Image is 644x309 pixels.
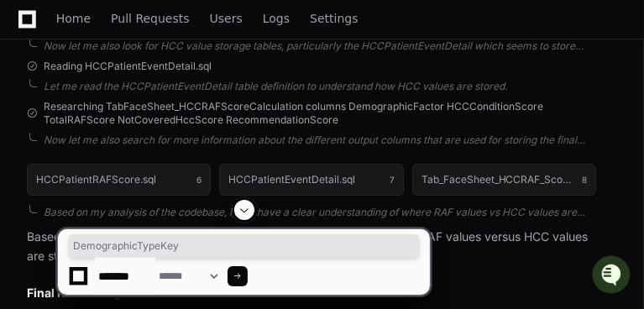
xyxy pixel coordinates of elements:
[196,173,202,186] span: 6
[111,13,189,24] span: Pull Requests
[17,125,47,155] img: 1756235613930-3d25f9e4-fa56-45dd-b3ad-e072dfbd1548
[285,130,306,150] button: Start new chat
[228,175,355,185] h1: HCCPatientEventDetail.sql
[310,13,358,24] span: Settings
[57,142,212,155] div: We're available if you need us!
[421,175,573,185] h1: Tab_FaceSheet_HCCRAF_Score_Calculation.sql
[73,239,415,253] span: DemographicTypeKey
[27,164,211,196] button: HCCPatientRAFScore.sql6
[582,173,587,186] span: 8
[17,17,50,50] img: PlayerZero
[56,13,91,24] span: Home
[36,175,156,185] h1: HCCPatientRAFScore.sql
[412,164,596,196] button: Tab_FaceSheet_HCCRAF_Score_Calculation.sql8
[17,67,306,94] div: Welcome
[263,13,290,24] span: Logs
[390,173,395,186] span: 7
[590,254,636,299] iframe: Open customer support
[57,125,275,142] div: Start new chat
[44,39,596,53] div: Now let me also look for HCC value storage tables, particularly the HCCPatientEventDetail which s...
[44,80,596,93] div: Let me read the HCCPatientEventDetail table definition to understand how HCC values are stored.
[210,13,243,24] span: Users
[44,100,596,127] span: Researching TabFaceSheet_HCCRAFScoreCalculation columns DemographicFactor HCCConditionScore Total...
[167,176,203,189] span: Pylon
[118,175,203,189] a: Powered byPylon
[44,60,212,73] span: Reading HCCPatientEventDetail.sql
[219,164,403,196] button: HCCPatientEventDetail.sql7
[44,134,596,147] div: Now let me also search for more information about the different output columns that are used for ...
